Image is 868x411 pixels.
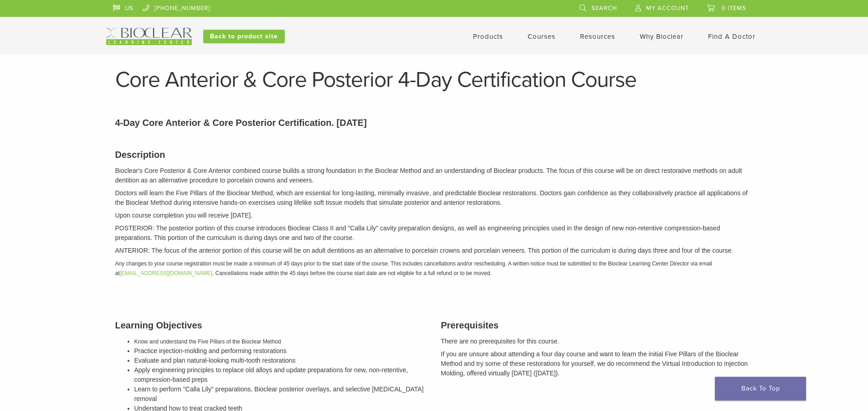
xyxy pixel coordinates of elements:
a: [EMAIL_ADDRESS][DOMAIN_NAME] [120,270,212,276]
a: Courses [528,32,555,41]
a: Find A Doctor [708,32,755,41]
li: Apply engineering principles to replace old alloys and update preparations for new, non-retentive... [134,365,427,385]
span: 0 items [722,5,746,12]
span: Search [591,5,617,12]
a: Back To Top [715,377,806,401]
h3: Prerequisites [441,318,753,332]
li: Practice injection-molding and performing restorations [134,346,427,356]
a: Resources [580,32,615,41]
p: Upon course completion you will receive [DATE]. [115,211,753,220]
h3: Description [115,148,753,161]
a: Why Bioclear [640,32,683,41]
p: Doctors will learn the Five Pillars of the Bioclear Method, which are essential for long-lasting,... [115,188,753,208]
p: ANTERIOR: The focus of the anterior portion of this course will be on adult dentitions as an alte... [115,246,753,255]
a: Back to product site [203,30,285,43]
p: There are no prerequisites for this course. [441,337,753,346]
p: POSTERIOR: The posterior portion of this course introduces Bioclear Class II and "Calla Lily" cav... [115,224,753,243]
li: Learn to perform "Calla Lily" preparations, Bioclear posterior overlays, and selective [MEDICAL_D... [134,385,427,404]
p: If you are unsure about attending a four day course and want to learn the initial Five Pillars of... [441,349,753,378]
p: 4-Day Core Anterior & Core Posterior Certification. [DATE] [115,116,753,130]
span: My Account [646,5,689,12]
em: Any changes to your course registration must be made a minimum of 45 days prior to the start date... [115,260,712,276]
img: Bioclear [106,28,192,45]
h1: Core Anterior & Core Posterior 4-Day Certification Course [115,69,753,91]
li: Evaluate and plan natural-looking multi-tooth restorations [134,356,427,365]
p: Bioclear's Core Posterior & Core Anterior combined course builds a strong foundation in the Biocl... [115,166,753,185]
h3: Learning Objectives [115,318,427,332]
a: Products [473,32,503,41]
span: Know and understand the Five Pillars of the Bioclear Method [134,338,281,345]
